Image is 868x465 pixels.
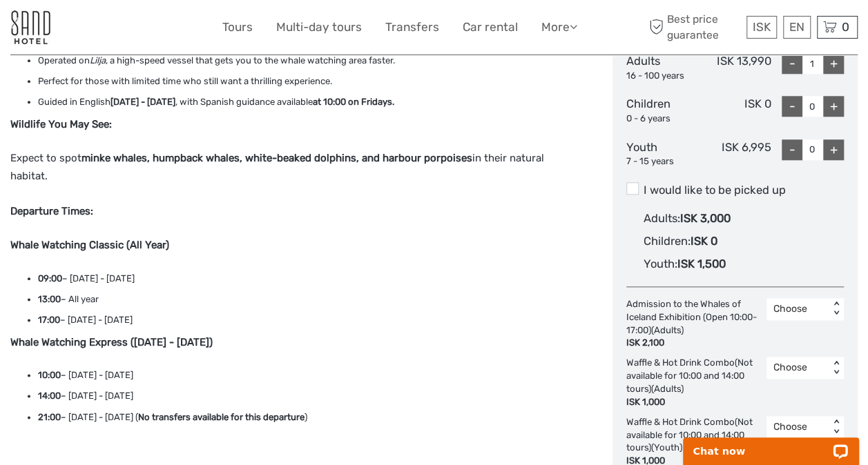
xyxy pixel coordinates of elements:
span: ISK 0 [691,235,717,248]
li: – [DATE] - [DATE] ( ) [38,410,584,425]
strong: Whale Watching Express ([DATE] - [DATE]) [10,336,213,348]
li: Operated on , a high-speed vessel that gets you to the whale watching area faster. [38,53,584,68]
div: Admission to the Whales of Iceland Exhibition (Open 10:00-17:00) (Adults) [626,298,766,350]
strong: 09:00 [38,273,62,284]
div: + [823,96,844,117]
a: Transfers [385,17,439,37]
div: + [823,139,844,160]
span: ISK [753,20,771,34]
strong: Wildlife You May See: [10,118,112,130]
div: < > [831,301,842,316]
div: - [782,53,802,74]
a: Tours [222,17,253,37]
div: EN [783,16,811,39]
a: More [541,17,577,37]
div: ISK 6,995 [699,139,771,168]
span: Children : [644,235,691,248]
li: – All year [38,292,584,307]
strong: Departure Times: [10,205,93,217]
img: 186-9edf1c15-b972-4976-af38-d04df2434085_logo_small.jpg [10,10,50,44]
div: 7 - 15 years [626,155,699,168]
strong: 10:00 [38,370,61,380]
li: – [DATE] - [DATE] [38,313,584,328]
strong: at 10:00 on Fridays. [313,97,394,107]
p: Expect to spot in their natural habitat. [10,150,584,220]
li: Perfect for those with limited time who still want a thrilling experience. [38,74,584,89]
div: - [782,139,802,160]
div: Waffle & Hot Drink Combo(Not available for 10:00 and 14:00 tours) (Adults) [626,357,766,408]
span: Best price guarantee [646,12,743,42]
span: ISK 1,500 [677,257,726,270]
strong: 21:00 [38,412,61,422]
div: Choose [773,302,822,316]
span: 0 [840,20,851,34]
span: Adults : [644,212,680,225]
iframe: LiveChat chat widget [674,422,868,465]
li: – [DATE] - [DATE] [38,388,584,404]
div: ISK 0 [699,96,771,125]
label: I would like to be picked up [626,182,844,199]
span: ISK 3,000 [680,212,731,225]
a: Multi-day tours [276,17,362,37]
div: - [782,96,802,117]
div: < > [831,419,842,434]
em: Lilja [90,55,106,66]
strong: [DATE] - [DATE] [110,97,175,107]
strong: Whale Watching Classic (All Year) [10,239,169,251]
strong: minke whales, humpback whales, white-beaked dolphins, and harbour porpoises [81,152,472,164]
div: < > [831,361,842,375]
div: Youth [626,139,699,168]
li: – [DATE] - [DATE] [38,368,584,383]
div: Children [626,96,699,125]
strong: No transfers available for this departure [138,412,305,422]
strong: 17:00 [38,315,60,325]
div: ISK 2,100 [626,337,760,350]
strong: 14:00 [38,390,61,401]
div: ISK 13,990 [699,53,771,82]
li: Guided in English , with Spanish guidance available [38,95,584,110]
div: Adults [626,53,699,82]
li: – [DATE] - [DATE] [38,271,584,286]
div: + [823,53,844,74]
span: Youth : [644,257,677,270]
div: ISK 1,000 [626,396,760,409]
a: Car rental [463,17,518,37]
strong: 13:00 [38,294,61,304]
div: 16 - 100 years [626,70,699,83]
div: Choose [773,361,822,375]
div: Choose [773,420,822,434]
div: 0 - 6 years [626,112,699,126]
